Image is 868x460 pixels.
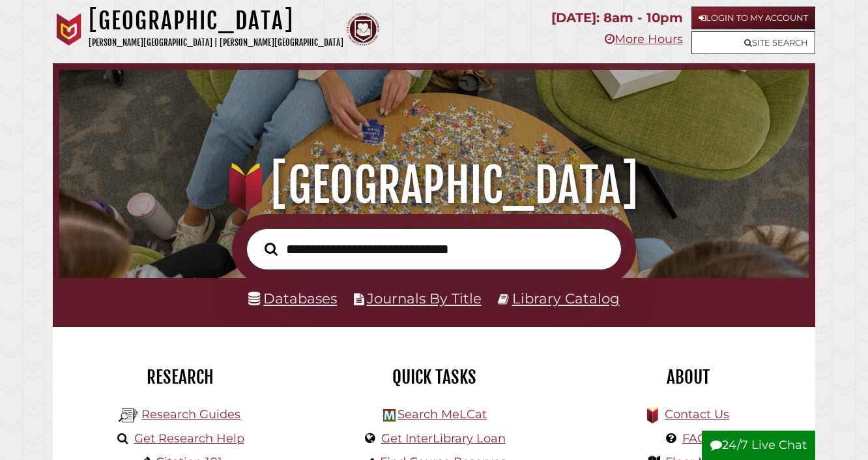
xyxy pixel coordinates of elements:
[691,7,815,29] a: Login to My Account
[265,242,278,256] i: Search
[347,13,379,46] img: Calvin Theological Seminary
[72,157,796,214] h1: [GEOGRAPHIC_DATA]
[258,239,284,258] button: Search
[317,366,551,388] h2: Quick Tasks
[381,431,506,446] a: Get InterLibrary Loan
[512,290,620,307] a: Library Catalog
[89,7,343,35] h1: [GEOGRAPHIC_DATA]
[691,31,815,54] a: Site Search
[53,13,85,46] img: Calvin University
[383,409,396,422] img: Hekman Library Logo
[571,366,805,388] h2: About
[682,431,713,446] a: FAQs
[398,407,487,422] a: Search MeLCat
[141,407,240,422] a: Research Guides
[605,32,683,46] a: More Hours
[134,431,244,446] a: Get Research Help
[367,290,482,307] a: Journals By Title
[551,7,683,29] p: [DATE]: 8am - 10pm
[119,406,138,425] img: Hekman Library Logo
[63,366,297,388] h2: Research
[665,407,729,422] a: Contact Us
[89,35,343,50] p: [PERSON_NAME][GEOGRAPHIC_DATA] | [PERSON_NAME][GEOGRAPHIC_DATA]
[248,290,337,307] a: Databases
